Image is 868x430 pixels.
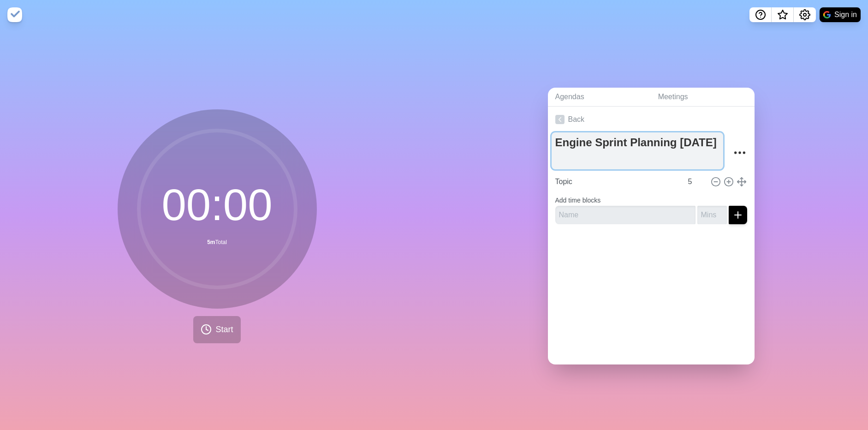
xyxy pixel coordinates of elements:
button: What’s new [772,7,794,22]
a: Meetings [651,88,755,107]
span: Start [215,323,233,336]
a: Back [548,107,755,132]
label: Add time blocks [555,197,601,204]
button: Start [193,316,240,343]
input: Mins [684,173,707,191]
button: Settings [794,7,816,22]
button: More [731,143,749,162]
input: Name [552,173,683,191]
img: timeblocks logo [7,7,22,22]
input: Mins [697,206,727,224]
input: Name [555,206,696,224]
button: Sign in [820,7,861,22]
img: google logo [823,11,831,18]
a: Agendas [548,88,651,107]
button: Help [749,7,772,22]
